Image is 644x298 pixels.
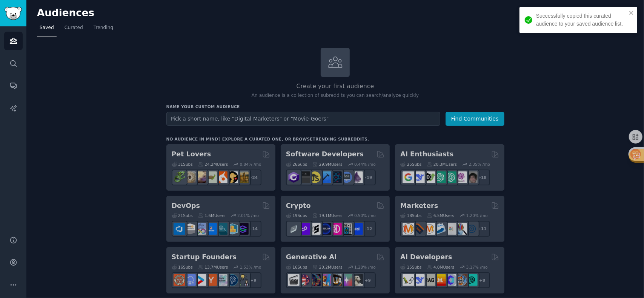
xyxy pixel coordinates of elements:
h2: Audiences [37,7,572,19]
h3: Name your custom audience [166,104,504,109]
a: Curated [62,22,86,37]
button: Find Communities [446,112,504,126]
a: Saved [37,22,57,37]
div: Successfully copied this curated audience to your saved audience list. [536,12,627,28]
div: No audience in mind? Explore a curated one, or browse . [166,136,369,142]
span: Trending [94,24,113,31]
a: trending subreddits [313,137,367,141]
span: Saved [40,24,54,31]
h2: Create your first audience [166,82,504,91]
button: close [629,10,634,16]
a: Trending [91,22,116,37]
img: GummySearch logo [5,7,22,20]
input: Pick a short name, like "Digital Marketers" or "Movie-Goers" [166,112,440,126]
span: Curated [65,24,83,31]
p: An audience is a collection of subreddits you can search/analyze quickly [166,92,504,99]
